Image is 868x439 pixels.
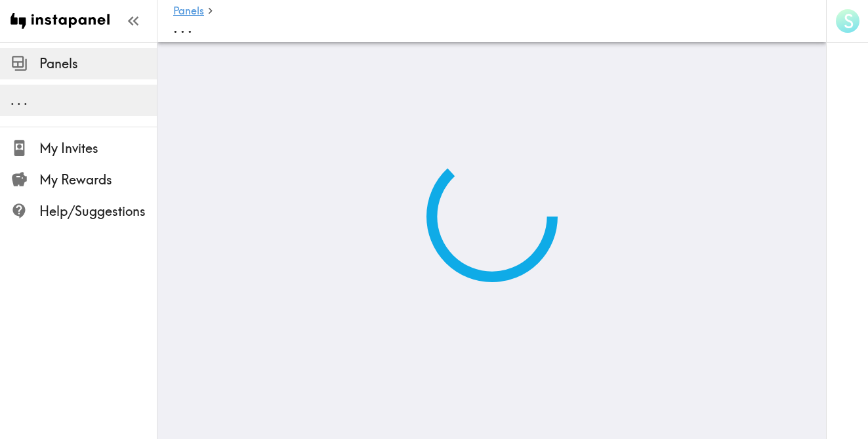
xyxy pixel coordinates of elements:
[39,54,157,73] span: Panels
[180,17,185,37] span: .
[39,202,157,220] span: Help/Suggestions
[188,17,192,37] span: .
[17,92,21,108] span: .
[39,171,157,189] span: My Rewards
[835,8,861,34] button: S
[24,92,28,108] span: .
[173,5,204,18] a: Panels
[10,92,14,108] span: .
[173,17,178,37] span: .
[39,139,157,157] span: My Invites
[844,10,854,33] span: S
